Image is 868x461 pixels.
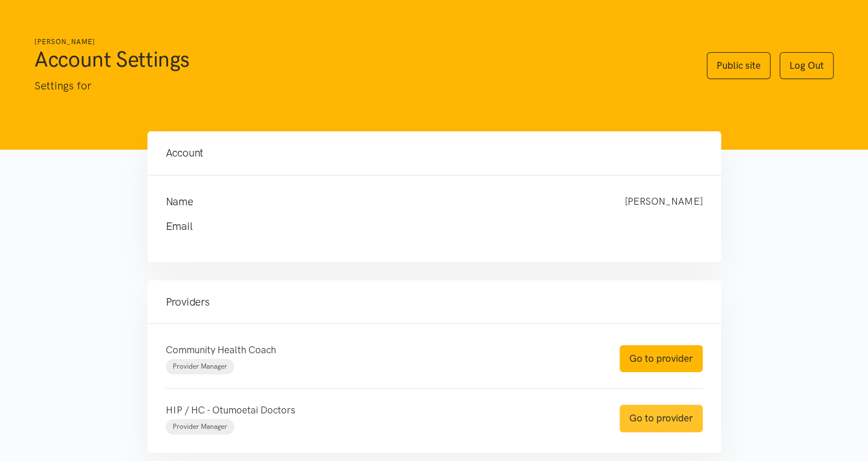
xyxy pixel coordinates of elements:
a: Go to provider [620,405,703,432]
p: Settings for [34,77,684,95]
span: Provider Manager [173,423,227,431]
h4: Name [166,194,602,210]
h1: Account Settings [34,45,684,73]
h4: Account [166,145,703,161]
p: Community Health Coach [166,342,597,358]
p: HIP / HC - Otumoetai Doctors [166,403,597,418]
a: Go to provider [620,345,703,372]
h4: Providers [166,294,703,310]
a: Public site [707,52,770,79]
h6: [PERSON_NAME] [34,37,684,48]
span: Provider Manager [173,362,227,370]
a: Log Out [780,52,834,79]
div: [PERSON_NAME] [613,194,714,210]
h4: Email [166,218,680,235]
